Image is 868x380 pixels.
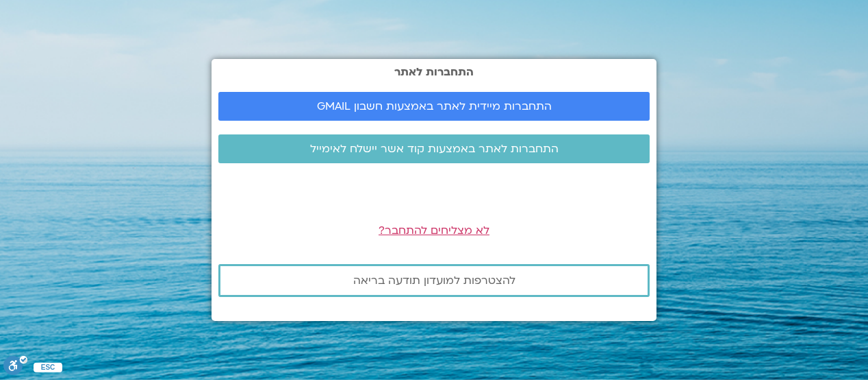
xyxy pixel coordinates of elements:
span: התחברות לאתר באמצעות קוד אשר יישלח לאימייל [310,143,559,155]
a: התחברות לאתר באמצעות קוד אשר יישלח לאימייל [218,134,650,163]
a: התחברות מיידית לאתר באמצעות חשבון GMAIL [218,92,650,121]
a: להצטרפות למועדון תודעה בריאה [218,264,650,297]
span: להצטרפות למועדון תודעה בריאה [353,274,515,287]
a: לא מצליחים להתחבר? [379,223,489,238]
h2: התחברות לאתר [218,66,650,78]
span: התחברות מיידית לאתר באמצעות חשבון GMAIL [317,100,552,112]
